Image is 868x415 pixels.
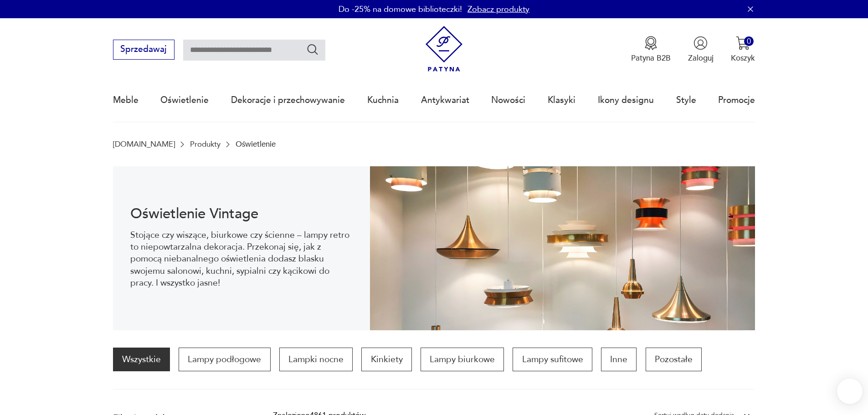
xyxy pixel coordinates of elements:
img: Patyna - sklep z meblami i dekoracjami vintage [421,26,467,72]
iframe: Smartsupp widget button [837,379,863,404]
button: 0Koszyk [731,36,755,63]
button: Patyna B2B [631,36,671,63]
a: Oświetlenie [160,79,209,121]
div: 0 [744,36,754,46]
a: Sprzedawaj [113,46,175,54]
a: Lampki nocne [279,348,353,371]
p: Do -25% na domowe biblioteczki! [339,4,462,15]
img: Oświetlenie [370,166,755,330]
a: Wszystkie [113,348,170,371]
a: Promocje [718,79,755,121]
a: Kuchnia [367,79,399,121]
a: Style [676,79,696,121]
a: Dekoracje i przechowywanie [231,79,345,121]
img: Ikona koszyka [736,36,750,50]
a: Zobacz produkty [467,4,529,15]
a: Ikona medaluPatyna B2B [631,36,671,63]
img: Ikona medalu [644,36,658,50]
a: Nowości [491,79,525,121]
a: Klasyki [548,79,575,121]
a: Produkty [190,140,221,149]
p: Oświetlenie [236,140,276,149]
a: Ikony designu [598,79,654,121]
a: Lampy sufitowe [513,348,592,371]
img: Ikonka użytkownika [693,36,708,50]
p: Zaloguj [688,53,714,63]
a: Lampy biurkowe [421,348,504,371]
h1: Oświetlenie Vintage [130,207,352,220]
a: Pozostałe [646,348,702,371]
a: Antykwariat [421,79,469,121]
p: Koszyk [731,53,755,63]
p: Patyna B2B [631,53,671,63]
button: Sprzedawaj [113,40,175,60]
p: Stojące czy wiszące, biurkowe czy ścienne – lampy retro to niepowtarzalna dekoracja. Przekonaj si... [130,229,352,289]
a: Meble [113,79,139,121]
a: Kinkiety [361,348,411,371]
button: Szukaj [306,43,319,56]
button: Zaloguj [688,36,714,63]
a: Lampy podłogowe [179,348,270,371]
a: Inne [601,348,637,371]
a: [DOMAIN_NAME] [113,140,175,149]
